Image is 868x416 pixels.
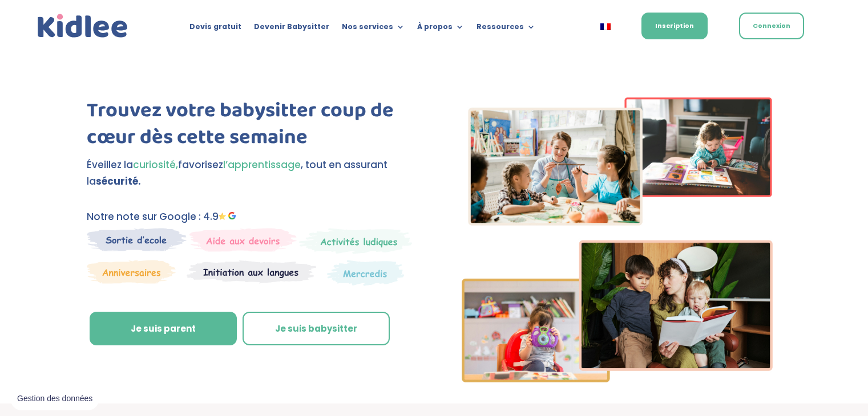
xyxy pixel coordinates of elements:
[243,312,390,346] a: Je suis babysitter
[87,228,187,251] img: Sortie decole
[462,97,773,382] img: Imgs-2
[327,260,404,286] img: Thematique
[739,13,804,39] a: Connexion
[189,228,297,252] img: weekends
[600,23,611,30] img: Français
[90,312,237,346] a: Je suis parent
[189,23,241,35] a: Devis gratuit
[10,387,99,411] button: Gestion des données
[35,11,131,41] a: Kidlee Logo
[87,209,415,225] p: Notre note sur Google : 4.9
[641,13,708,39] a: Inscription
[477,23,535,35] a: Ressources
[223,158,301,172] span: l’apprentissage
[187,260,316,284] img: Atelier thematique
[87,157,415,190] p: Éveillez la favorisez , tout en assurant la
[87,97,415,157] h1: Trouvez votre babysitter coup de cœur dès cette semaine
[254,23,329,35] a: Devenir Babysitter
[96,174,141,188] strong: sécurité.
[299,228,412,254] img: Mercredi
[133,158,178,172] span: curiosité,
[342,23,405,35] a: Nos services
[87,260,176,284] img: Anniversaire
[17,394,92,404] span: Gestion des données
[35,11,131,41] img: logo_kidlee_bleu
[417,23,464,35] a: À propos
